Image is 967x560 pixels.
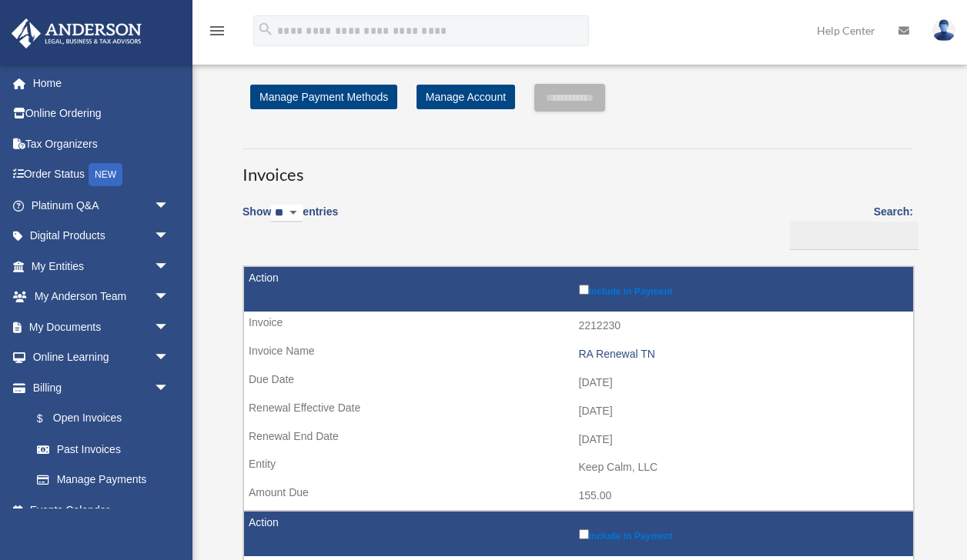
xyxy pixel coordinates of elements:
[417,85,515,109] a: Manage Account
[244,453,913,482] td: Keep Calm, LLC
[45,409,53,428] span: $
[932,19,955,42] img: User Pic
[154,221,185,252] span: arrow_drop_down
[22,403,177,435] a: $Open Invoices
[244,482,913,511] td: 155.00
[11,68,192,98] a: Home
[271,205,303,222] select: Showentries
[244,425,913,455] td: [DATE]
[89,163,122,186] div: NEW
[11,190,192,221] a: Platinum Q&Aarrow_drop_down
[11,221,192,252] a: Digital Productsarrow_drop_down
[154,342,185,374] span: arrow_drop_down
[154,190,185,222] span: arrow_drop_down
[7,18,146,48] img: Anderson Advisors Platinum Portal
[244,368,913,398] td: [DATE]
[11,251,192,282] a: My Entitiesarrow_drop_down
[244,397,913,426] td: [DATE]
[11,282,192,312] a: My Anderson Teamarrow_drop_down
[257,21,274,38] i: search
[244,312,913,341] td: 2212230
[790,222,918,251] input: Search:
[11,98,192,129] a: Online Ordering
[11,159,192,191] a: Order StatusNEW
[22,434,185,465] a: Past Invoices
[154,282,185,313] span: arrow_drop_down
[11,342,192,373] a: Online Learningarrow_drop_down
[208,22,226,40] i: menu
[579,529,589,539] input: Include in Payment
[154,251,185,282] span: arrow_drop_down
[11,495,192,525] a: Events Calendar
[785,202,913,250] label: Search:
[579,285,589,295] input: Include in Payment
[11,128,192,159] a: Tax Organizers
[250,85,397,109] a: Manage Payment Methods
[243,202,338,238] label: Show entries
[243,148,913,187] h3: Invoices
[208,27,226,40] a: menu
[154,372,185,404] span: arrow_drop_down
[11,312,192,342] a: My Documentsarrow_drop_down
[154,312,185,343] span: arrow_drop_down
[22,465,185,495] a: Manage Payments
[579,282,906,297] label: Include in Payment
[579,526,906,542] label: Include in Payment
[11,372,185,403] a: Billingarrow_drop_down
[579,348,906,361] div: RA Renewal TN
